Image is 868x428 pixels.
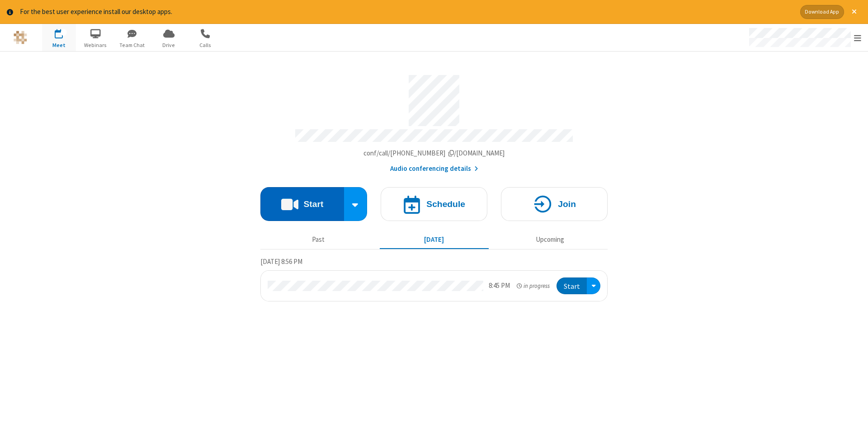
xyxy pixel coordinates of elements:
[381,187,487,221] button: Schedule
[558,200,576,208] h4: Join
[587,277,600,294] div: Open menu
[260,257,302,266] span: [DATE] 8:56 PM
[363,148,505,159] button: Copy my meeting room linkCopy my meeting room link
[501,187,608,221] button: Join
[260,187,344,221] button: Start
[557,277,587,294] button: Start
[42,41,76,49] span: Meet
[79,41,113,49] span: Webinars
[426,200,465,208] h4: Schedule
[3,24,37,51] button: Logo
[20,7,793,17] div: For the best user experience install our desktop apps.
[14,31,27,44] img: QA Selenium DO NOT DELETE OR CHANGE
[847,5,861,19] button: Close alert
[260,256,608,301] section: Today's Meetings
[363,149,505,157] span: Copy my meeting room link
[489,281,510,291] div: 8:45 PM
[741,24,868,51] div: Open menu
[152,41,186,49] span: Drive
[517,282,550,290] em: in progress
[61,29,67,36] div: 1
[260,68,608,174] section: Account details
[344,187,368,221] div: Start conference options
[800,5,844,19] button: Download App
[390,164,478,174] button: Audio conferencing details
[495,231,604,249] button: Upcoming
[380,231,489,249] button: [DATE]
[303,200,323,208] h4: Start
[189,41,222,49] span: Calls
[264,231,373,249] button: Past
[115,41,149,49] span: Team Chat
